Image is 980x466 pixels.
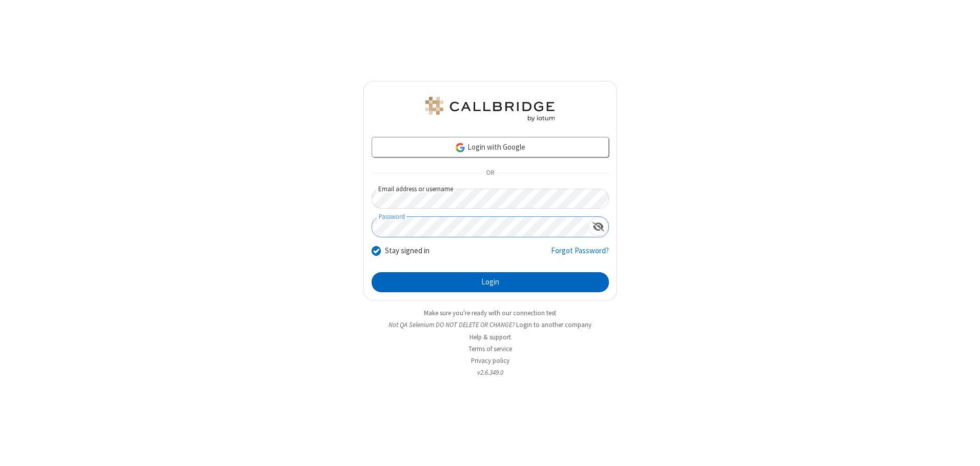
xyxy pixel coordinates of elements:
a: Help & support [469,333,511,341]
label: Stay signed in [385,245,430,257]
input: Email address or username [372,189,609,209]
a: Login with Google [372,137,609,157]
a: Make sure you're ready with our connection test [424,309,556,317]
img: google-icon.png [455,142,466,153]
input: Password [372,217,588,237]
img: QA Selenium DO NOT DELETE OR CHANGE [423,97,557,121]
a: Privacy policy [471,356,509,365]
span: OR [482,166,498,180]
button: Login [372,272,609,293]
div: Show password [588,217,608,236]
a: Terms of service [468,345,512,353]
li: v2.6.349.0 [363,368,617,377]
li: Not QA Selenium DO NOT DELETE OR CHANGE? [363,320,617,330]
button: Login to another company [516,320,591,330]
a: Forgot Password? [551,245,609,265]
